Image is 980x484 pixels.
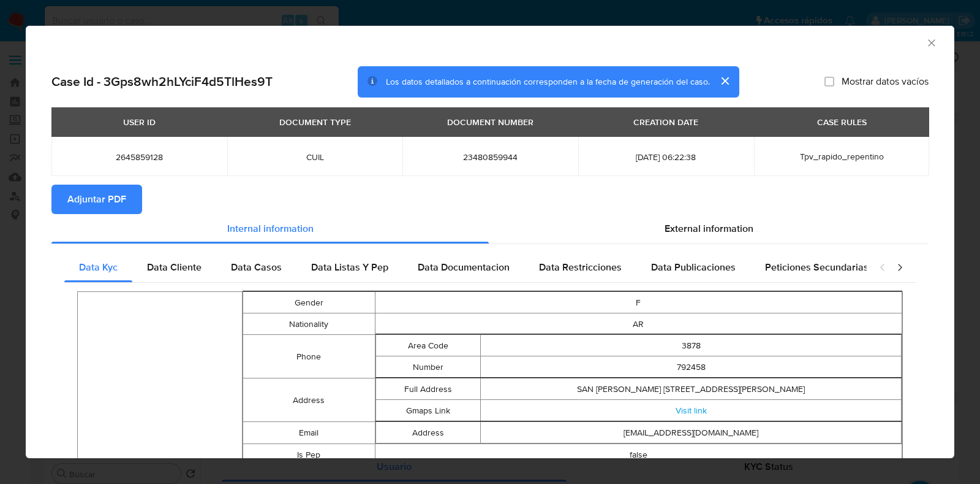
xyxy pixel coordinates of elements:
span: Internal information [227,221,314,236]
td: false [375,444,902,466]
h2: Case Id - 3Gps8wh2hLYciF4d5TlHes9T [51,74,273,90]
td: AR [375,313,902,335]
span: CUIL [242,152,388,163]
span: Data Publicaciones [651,260,736,274]
span: 2645859128 [66,152,213,163]
td: Address [243,378,375,422]
span: Data Cliente [147,260,202,274]
td: [EMAIL_ADDRESS][DOMAIN_NAME] [481,422,902,444]
button: Adjuntar PDF [51,185,142,214]
span: Data Restricciones [539,260,622,274]
div: Detailed info [51,214,929,244]
span: Peticiones Secundarias [765,260,869,274]
span: Mostrar datos vacíos [842,75,929,88]
span: Data Listas Y Pep [311,260,388,274]
button: Cerrar ventana [925,37,937,48]
span: Data Casos [231,260,282,274]
td: 3878 [481,335,902,356]
a: Visit link [676,404,707,417]
span: 23480859944 [417,152,563,163]
div: DOCUMENT NUMBER [440,112,541,133]
td: Full Address [375,378,481,400]
td: Area Code [375,335,481,356]
span: Adjuntar PDF [67,186,126,213]
button: cerrar [710,66,739,96]
span: Data Kyc [79,260,118,274]
div: CREATION DATE [626,112,706,133]
td: F [375,292,902,313]
div: DOCUMENT TYPE [272,112,358,133]
span: Los datos detallados a continuación corresponden a la fecha de generación del caso. [386,75,710,88]
span: Data Documentacion [418,260,510,274]
td: Address [375,422,481,444]
div: USER ID [116,112,163,133]
span: [DATE] 06:22:38 [593,152,739,163]
td: Number [375,356,481,378]
span: External information [665,221,753,236]
td: 792458 [481,356,902,378]
span: Tpv_rapido_repentino [800,150,884,163]
td: Nationality [243,313,375,335]
td: SAN [PERSON_NAME] [STREET_ADDRESS][PERSON_NAME] [481,378,902,400]
td: Gender [243,292,375,313]
div: Detailed internal info [64,253,867,282]
td: Is Pep [243,444,375,466]
input: Mostrar datos vacíos [824,77,834,86]
td: Phone [243,335,375,378]
td: Email [243,422,375,444]
td: Gmaps Link [375,400,481,421]
div: closure-recommendation-modal [26,26,954,458]
div: CASE RULES [810,112,874,133]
